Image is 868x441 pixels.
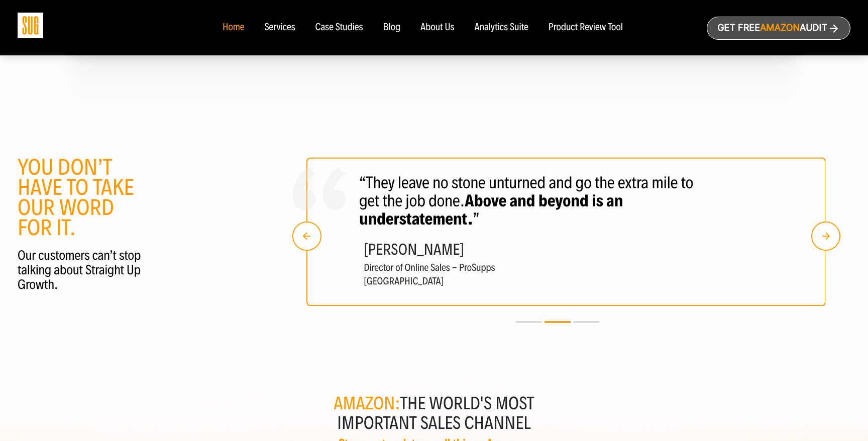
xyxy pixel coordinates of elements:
[707,17,850,40] a: Get freeAmazonAudit
[315,22,363,33] a: Case Studies
[18,158,146,238] h2: you don’t have to take our word for it.
[760,23,800,33] span: Amazon
[334,393,400,414] span: Amazon:
[359,174,703,228] p: “They leave no stone unturned and go the extra mile to get the job done. ”
[364,261,554,288] h4: Director of Online Sales - ProSupps [GEOGRAPHIC_DATA]
[475,22,528,33] a: Analytics Suite
[264,22,295,33] a: Services
[292,222,321,251] img: Left
[549,22,623,33] a: Product Review Tool
[359,190,623,229] strong: Above and beyond is an understatement.
[420,22,455,33] a: About Us
[364,238,554,261] h3: [PERSON_NAME]
[18,13,43,38] img: Sug
[18,248,146,292] p: Our customers can’t stop talking about Straight Up Growth.
[811,222,840,251] img: right
[383,22,401,33] a: Blog
[223,22,244,33] a: Home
